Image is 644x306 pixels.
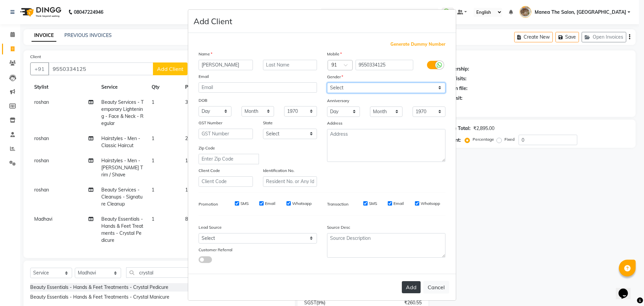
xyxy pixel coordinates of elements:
label: DOB [199,97,207,103]
label: Whatsapp [421,201,440,207]
label: Name [199,51,212,57]
label: Client Code [199,168,220,174]
label: Promotion [199,201,218,207]
label: Customer Referral [199,247,232,253]
label: State [263,120,273,126]
label: SMS [240,201,249,207]
label: Zip Code [199,145,215,151]
input: GST Number [199,129,253,139]
label: Lead Source [199,224,222,230]
input: Client Code [199,176,253,187]
input: First Name [199,60,253,70]
label: Email [265,201,275,207]
label: Gender [327,74,343,80]
iframe: chat widget [616,279,637,299]
label: Identification No. [263,168,294,174]
input: Last Name [263,60,317,70]
label: Email [199,74,209,80]
label: Transaction [327,201,348,207]
label: Email [393,201,404,207]
label: Whatsapp [292,201,312,207]
label: SMS [369,201,377,207]
input: Email [199,82,317,93]
button: Add [402,281,421,293]
button: Cancel [423,281,449,294]
input: Resident No. or Any Id [263,176,317,187]
h4: Add Client [194,15,232,27]
label: Anniversary [327,98,349,104]
label: Mobile [327,51,342,57]
input: Enter Zip Code [199,154,259,164]
label: Address [327,120,342,126]
label: Source Desc [327,224,350,230]
input: Mobile [356,60,414,70]
span: Generate Dummy Number [390,41,445,48]
label: GST Number [199,120,222,126]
